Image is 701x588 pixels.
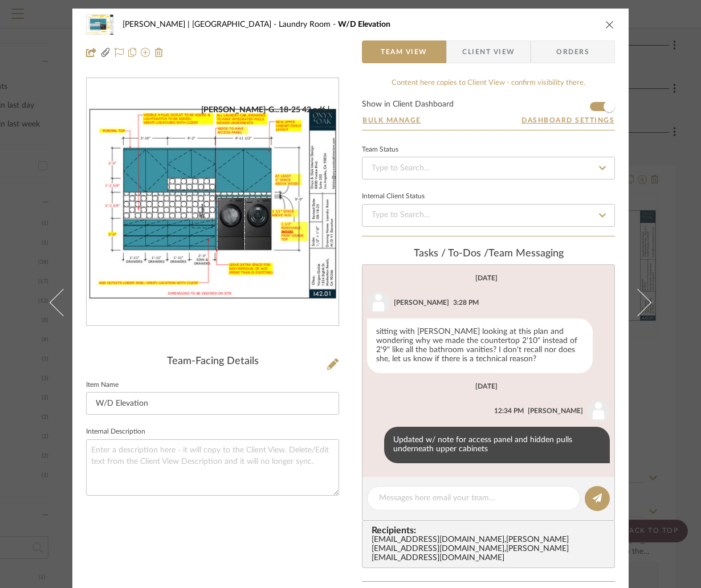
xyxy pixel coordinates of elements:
div: sitting with [PERSON_NAME] looking at this plan and wondering why we made the countertop 2'10" in... [367,318,593,373]
div: Team-Facing Details [86,356,339,368]
span: Recipients: [372,525,610,536]
label: Internal Description [86,429,145,435]
div: Updated w/ note for access panel and hidden pulls underneath upper cabinets [384,427,610,463]
div: 3:28 PM [453,297,479,308]
div: [EMAIL_ADDRESS][DOMAIN_NAME] , [PERSON_NAME][EMAIL_ADDRESS][DOMAIN_NAME] , [PERSON_NAME][EMAIL_AD... [372,536,610,563]
div: 0 [87,105,339,300]
button: Dashboard Settings [521,115,615,125]
div: team Messaging [362,248,615,260]
span: Orders [544,40,602,63]
span: Client View [462,40,515,63]
input: Enter Item Name [86,392,339,415]
img: 2e88bb9d-b63c-4bd8-9c3d-821fbe8df2e3_48x40.jpg [86,13,113,36]
div: [PERSON_NAME]-G...18-25 42.pdf [201,105,333,115]
span: Laundry Room [279,21,338,28]
div: Content here copies to Client View - confirm visibility there. [362,77,615,89]
button: close [605,19,615,30]
div: Team Status [362,147,398,153]
div: 12:34 PM [494,406,524,416]
div: Internal Client Status [362,194,425,199]
div: [DATE] [475,382,498,390]
span: [PERSON_NAME] | [GEOGRAPHIC_DATA] [123,21,279,28]
label: Item Name [86,382,119,388]
div: [DATE] [475,274,498,282]
img: user_avatar.png [367,291,390,314]
input: Type to Search… [362,157,615,179]
span: Tasks / To-Dos / [414,248,488,259]
img: Remove from project [154,48,164,57]
img: 2e88bb9d-b63c-4bd8-9c3d-821fbe8df2e3_436x436.jpg [87,105,339,300]
input: Type to Search… [362,204,615,227]
img: user_avatar.png [587,399,610,422]
button: Bulk Manage [362,115,422,125]
span: Team View [381,40,427,63]
div: [PERSON_NAME] [394,297,449,308]
div: [PERSON_NAME] [528,406,583,416]
span: W/D Elevation [338,21,390,28]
